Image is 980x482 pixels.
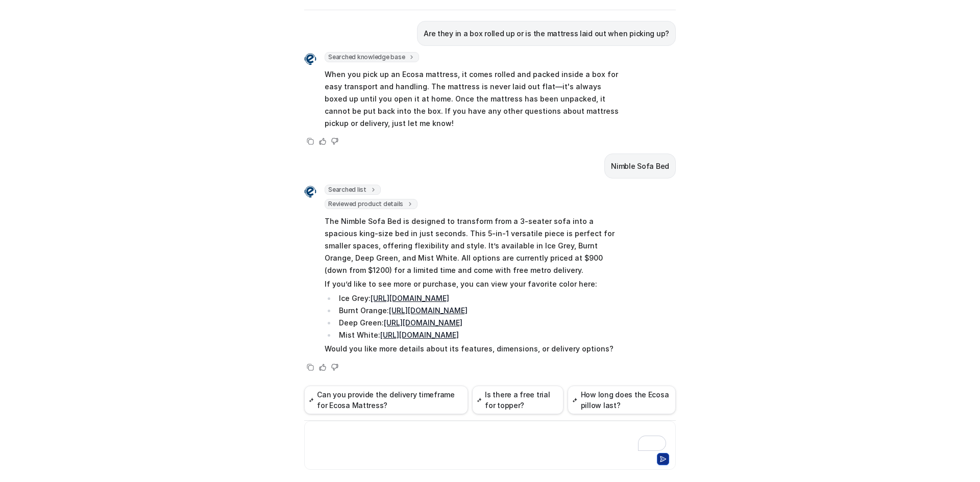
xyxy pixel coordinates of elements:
[336,305,623,317] li: Burnt Orange:
[304,186,316,198] img: Widget
[325,215,623,276] p: The Nimble Sofa Bed is designed to transform from a 3-seater sofa into a spacious king-size bed i...
[325,68,623,130] p: When you pick up an Ecosa mattress, it comes rolled and packed inside a box for easy transport an...
[304,53,316,65] img: Widget
[304,386,468,414] button: Can you provide the delivery timeframe for Ecosa Mattress?
[380,331,459,339] a: [URL][DOMAIN_NAME]
[336,329,623,341] li: Mist White:
[325,278,623,290] p: If you’d like to see more or purchase, you can view your favorite color here:
[336,292,623,305] li: Ice Grey:
[325,185,381,195] span: Searched list
[472,386,563,414] button: Is there a free trial for topper?
[384,318,462,327] a: [URL][DOMAIN_NAME]
[325,52,419,62] span: Searched knowledge base
[371,294,449,302] a: [URL][DOMAIN_NAME]
[389,306,468,315] a: [URL][DOMAIN_NAME]
[325,199,418,209] span: Reviewed product details
[568,386,676,414] button: How long does the Ecosa pillow last?
[307,427,673,451] div: To enrich screen reader interactions, please activate Accessibility in Grammarly extension settings
[424,28,669,40] p: Are they in a box rolled up or is the mattress laid out when picking up?
[611,160,669,172] p: Nimble Sofa Bed
[336,317,623,329] li: Deep Green:
[325,343,623,355] p: Would you like more details about its features, dimensions, or delivery options?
